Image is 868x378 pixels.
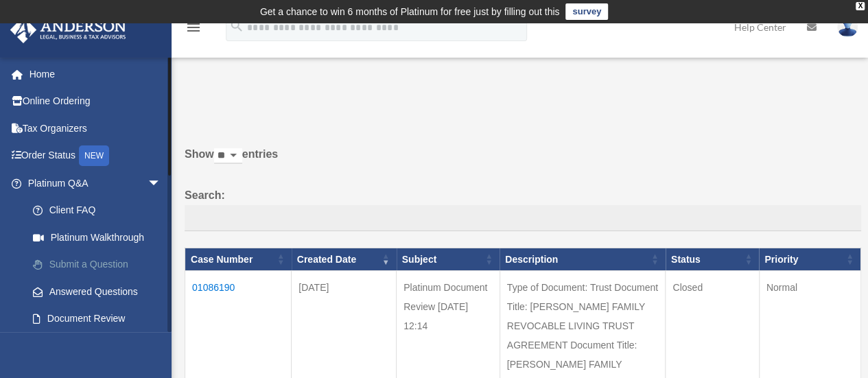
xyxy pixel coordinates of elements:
[666,248,759,271] th: Status: activate to sort column ascending
[185,186,861,231] label: Search:
[260,3,560,20] div: Get a chance to win 6 months of Platinum for free just by filling out this
[214,148,242,164] select: Showentries
[19,251,182,279] a: Submit a Question
[19,224,182,251] a: Platinum Walkthrough
[565,3,608,20] a: survey
[10,169,182,197] a: Platinum Q&Aarrow_drop_down
[759,248,860,271] th: Priority: activate to sort column ascending
[185,205,861,231] input: Search:
[10,115,182,142] a: Tax Organizers
[10,60,182,88] a: Home
[19,278,175,305] a: Answered Questions
[185,24,202,36] a: menu
[10,88,182,115] a: Online Ordering
[292,248,397,271] th: Created Date: activate to sort column ascending
[229,19,244,34] i: search
[6,16,130,43] img: Anderson Advisors Platinum Portal
[148,169,175,198] span: arrow_drop_down
[185,19,202,36] i: menu
[19,305,182,333] a: Document Review
[837,17,858,37] img: User Pic
[856,2,865,10] div: close
[397,248,500,271] th: Subject: activate to sort column ascending
[10,142,182,170] a: Order StatusNEW
[500,248,666,271] th: Description: activate to sort column ascending
[19,197,182,224] a: Client FAQ
[185,248,292,271] th: Case Number: activate to sort column ascending
[79,145,109,166] div: NEW
[185,145,861,178] label: Show entries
